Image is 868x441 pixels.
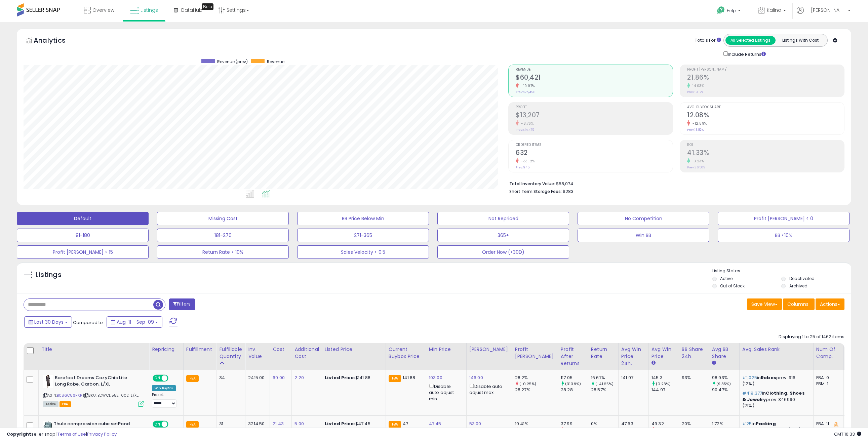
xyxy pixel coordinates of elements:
[687,90,703,94] small: Prev: 19.17%
[718,229,850,242] button: BB <10%
[297,229,429,242] button: 271-365
[652,360,656,366] small: Avg Win Price.
[54,421,135,435] b: Thule compression cube setPond gray
[687,165,705,169] small: Prev: 36.50%
[34,36,79,47] h5: Analytics
[515,387,558,393] div: 28.27%
[294,374,304,381] a: 2.20
[389,375,401,382] small: FBA
[43,375,53,388] img: 31tC9WXkAyL._SL40_.jpg
[805,7,846,13] span: Hi [PERSON_NAME]
[186,346,213,353] div: Fulfillment
[429,346,464,353] div: Min Price
[563,188,574,195] span: $283
[591,375,618,381] div: 16.67%
[767,7,781,13] span: Kalino
[17,229,149,242] button: 91-180
[516,165,529,169] small: Prev: 945
[294,420,304,427] a: 5.00
[718,212,850,225] button: Profit [PERSON_NAME] < 0
[716,381,731,387] small: (9.35%)
[152,346,181,353] div: Repricing
[717,6,725,14] i: Get Help
[389,346,423,360] div: Current Buybox Price
[437,212,569,225] button: Not Repriced
[325,346,383,353] div: Listed Price
[652,387,679,393] div: 144.97
[789,276,815,281] label: Deactivated
[516,106,673,109] span: Profit
[565,381,581,387] small: (313.9%)
[656,381,671,387] small: (0.23%)
[519,159,535,164] small: -33.12%
[57,431,86,437] a: Terms of Use
[202,3,213,10] div: Tooltip anchor
[742,420,776,433] span: Packing Organizers
[595,427,611,433] small: (-100%)
[712,346,737,360] div: Avg BB Share
[17,245,149,259] button: Profit [PERSON_NAME] < 15
[41,346,146,353] div: Title
[652,346,676,360] div: Avg Win Price
[83,393,139,398] span: | SKU: BDWCL1552-002-L/XL.
[181,7,202,13] span: DataHub
[816,421,838,427] div: FBA: 11
[273,346,289,353] div: Cost
[712,387,739,393] div: 90.47%
[687,143,844,147] span: ROI
[141,7,158,13] span: Listings
[117,319,154,325] span: Aug-11 - Sep-09
[578,212,709,225] button: No Competition
[783,298,815,310] button: Columns
[509,179,839,187] li: $58,074
[469,374,483,381] a: 146.00
[742,390,808,409] p: in prev: 346990 (21%)
[186,421,199,428] small: FBA
[687,74,844,83] h2: 21.86%
[816,427,838,433] div: FBM: 2
[816,346,841,360] div: Num of Comp.
[687,68,844,72] span: Profit [PERSON_NAME]
[297,212,429,225] button: BB Price Below Min
[656,427,672,433] small: (-5.32%)
[34,319,64,325] span: Last 30 Days
[716,427,736,433] small: (-86.64%)
[595,381,614,387] small: (-41.65%)
[561,421,588,427] div: 37.99
[186,375,199,382] small: FBA
[561,387,588,393] div: 28.28
[578,229,709,242] button: Win BB
[43,375,144,406] div: ASIN:
[509,181,555,187] b: Total Inventory Value:
[24,316,72,328] button: Last 30 Days
[437,229,569,242] button: 365+
[797,7,851,22] a: Hi [PERSON_NAME]
[297,245,429,259] button: Sales Velocity < 0.5
[469,346,509,353] div: [PERSON_NAME]
[725,36,776,45] button: All Selected Listings
[509,189,562,194] b: Short Term Storage Fees:
[7,431,31,437] strong: Copyright
[469,383,507,396] div: Disable auto adjust max
[403,374,415,381] span: 141.88
[153,422,162,427] span: ON
[742,421,808,433] p: in prev: 16 (56%)
[515,375,558,381] div: 28.2%
[152,393,178,408] div: Preset:
[167,375,178,381] span: OFF
[516,68,673,72] span: Revenue
[652,375,679,381] div: 145.3
[591,387,618,393] div: 28.57%
[742,420,752,427] span: #25
[742,346,811,353] div: Avg. Sales Rank
[682,375,704,381] div: 93%
[712,360,716,366] small: Avg BB Share.
[720,283,745,289] label: Out of Stock
[167,422,178,427] span: OFF
[779,334,844,340] div: Displaying 1 to 25 of 1462 items
[87,431,117,437] a: Privacy Policy
[687,149,844,158] h2: 41.33%
[742,390,805,402] span: Clothing, Shoes & Jewelry
[690,121,707,126] small: -12.59%
[742,374,757,381] span: #1,025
